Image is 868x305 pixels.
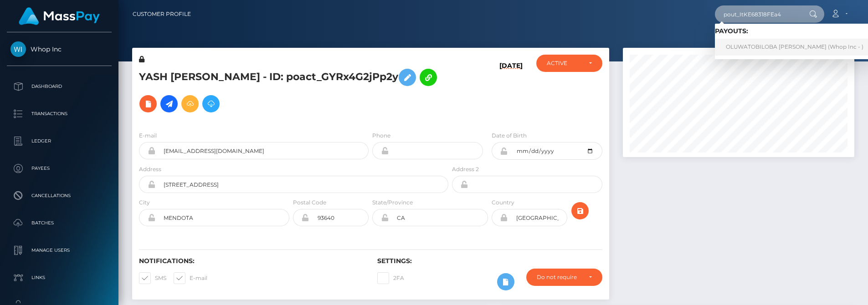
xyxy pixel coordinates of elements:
[10,216,108,230] p: Batches
[10,244,108,257] p: Manage Users
[293,198,326,207] label: Postal Code
[7,102,112,125] a: Transactions
[139,64,443,117] h5: YASH [PERSON_NAME] - ID: poact_GYRx4G2jPp2y
[139,272,166,284] label: SMS
[372,132,390,140] label: Phone
[7,184,112,207] a: Cancellations
[7,239,112,262] a: Manage Users
[536,55,602,72] button: ACTIVE
[452,165,479,173] label: Address 2
[19,7,100,25] img: MassPay Logo
[377,257,602,265] h6: Settings:
[537,274,581,281] div: Do not require
[492,132,527,140] label: Date of Birth
[10,80,108,93] p: Dashboard
[10,271,108,285] p: Links
[7,157,112,180] a: Payees
[7,266,112,289] a: Links
[139,257,364,265] h6: Notifications:
[7,212,112,234] a: Batches
[160,95,178,112] a: Initiate Payout
[526,269,602,286] button: Do not require
[7,75,112,98] a: Dashboard
[139,165,161,173] label: Address
[139,132,157,140] label: E-mail
[377,272,404,284] label: 2FA
[174,272,207,284] label: E-mail
[499,62,523,120] h6: [DATE]
[547,60,581,67] div: ACTIVE
[372,198,413,207] label: State/Province
[10,107,108,121] p: Transactions
[10,162,108,175] p: Payees
[10,41,26,57] img: Whop Inc
[7,130,112,152] a: Ledger
[492,198,514,207] label: Country
[10,189,108,203] p: Cancellations
[7,45,112,53] span: Whop Inc
[10,134,108,148] p: Ledger
[133,5,191,24] a: Customer Profile
[715,5,801,23] input: Search...
[139,198,150,207] label: City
